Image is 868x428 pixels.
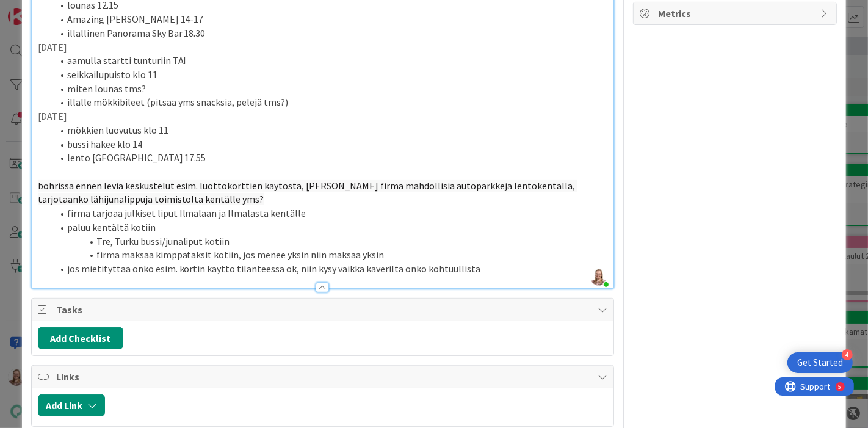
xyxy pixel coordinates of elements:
li: bussi hakee klo 14 [52,137,608,151]
li: Tre, Turku bussi/junaliput kotiin [52,234,608,248]
li: Amazing [PERSON_NAME] 14-17 [52,12,608,26]
li: miten lounas tms? [52,82,608,96]
li: firma maksaa kimppataksit kotiin, jos menee yksin niin maksaa yksin [52,248,608,262]
li: aamulla startti tunturiin TAI [52,54,608,68]
li: lento [GEOGRAPHIC_DATA] 17.55 [52,151,608,165]
span: Support [26,2,56,16]
div: 5 [63,5,67,15]
li: mökkien luovutus klo 11 [52,123,608,137]
li: illallinen Panorama Sky Bar 18.30 [52,26,608,40]
button: Add Link [38,394,105,416]
img: u1oSlNWHtmyPkjPT1f4AEcgBjqggb0ez.jpg [590,269,607,286]
div: Get Started [797,357,843,369]
p: [DATE] [38,109,608,123]
button: Add Checklist [38,327,123,349]
span: Metrics [658,6,814,21]
span: Links [56,369,592,384]
div: 4 [842,349,853,360]
li: seikkailupuisto klo 11 [52,68,608,82]
li: jos mietityttää onko esim. kortin käyttö tilanteessa ok, niin kysy vaikka kaverilta onko kohtuull... [52,262,608,276]
li: paluu kentältä kotiin [52,220,608,234]
p: [DATE] [38,40,608,54]
span: Tasks [56,302,592,317]
span: bohrissa ennen leviä keskustelut esim. luottokorttien käytöstä, [PERSON_NAME] firma mahdollisia a... [38,180,577,206]
li: firma tarjoaa julkiset liput Ilmalaan ja Ilmalasta kentälle [52,206,608,220]
div: Open Get Started checklist, remaining modules: 4 [787,352,853,373]
li: illalle mökkibileet (pitsaa yms snacksia, pelejä tms?) [52,95,608,109]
